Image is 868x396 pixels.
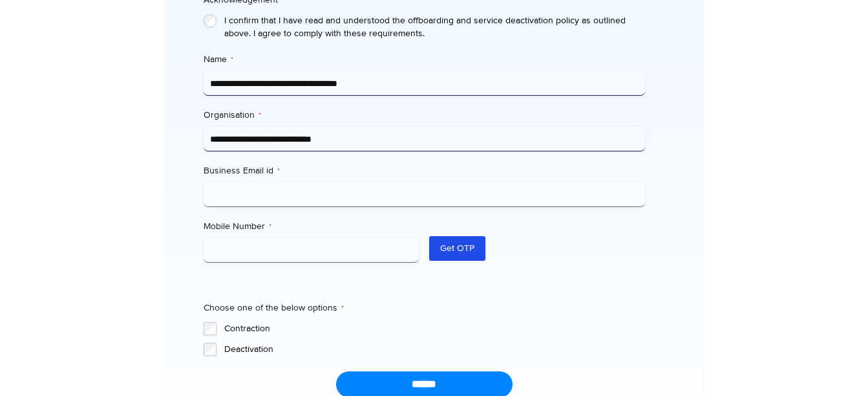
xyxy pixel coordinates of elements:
legend: Choose one of the below options [204,302,344,314]
label: Name [204,53,645,66]
label: Contraction [224,322,645,335]
label: Organisation [204,109,645,122]
label: Deactivation [224,343,645,356]
button: Get OTP [429,236,485,261]
label: I confirm that I have read and understood the offboarding and service deactivation policy as outl... [224,14,645,40]
label: Business Email id [204,164,645,177]
label: Mobile Number [204,220,419,233]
